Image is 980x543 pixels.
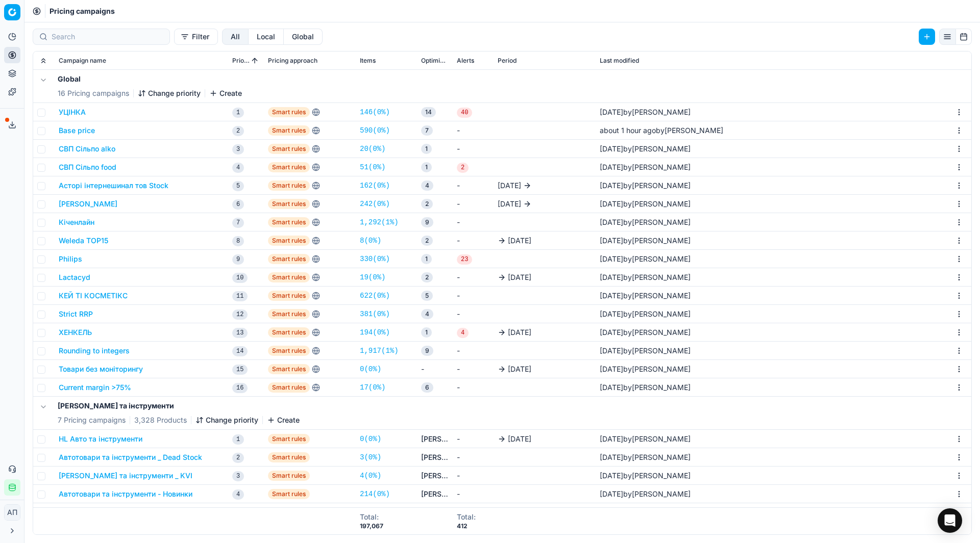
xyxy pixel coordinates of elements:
a: 381(0%) [360,309,390,319]
td: - [453,176,494,195]
div: by [PERSON_NAME] [600,327,691,338]
button: Change priority [138,88,201,98]
span: [DATE] [498,180,521,191]
span: Campaign name [59,57,106,65]
td: - [453,485,494,503]
span: 14 [232,346,248,356]
td: - [453,467,494,485]
span: Smart rules [268,180,310,191]
span: 14 [421,107,436,117]
span: 9 [421,217,433,227]
button: УЦІНКА [59,107,86,117]
td: - [453,287,494,305]
a: 622(0%) [360,291,390,301]
span: 8 [232,236,244,246]
span: [DATE] [600,383,623,392]
h5: Global [58,74,242,84]
span: 16 [232,383,248,393]
a: 0(0%) [360,364,381,374]
span: 3 [232,144,244,154]
span: Smart rules [268,489,310,499]
span: 1 [421,144,432,154]
nav: breadcrumb [50,6,115,16]
span: [DATE] [508,272,531,282]
div: by [PERSON_NAME] [600,309,691,319]
button: Create [209,88,242,98]
button: [PERSON_NAME] [59,199,117,209]
a: 162(0%) [360,180,390,191]
span: 3,328 Products [134,415,187,425]
a: 3(0%) [360,452,381,462]
button: Change priority [195,415,258,425]
button: Автотовари та інструменти - Новинки [59,489,192,499]
span: Period [498,57,517,65]
span: [DATE] [600,181,623,190]
span: 4 [232,489,244,500]
a: 194(0%) [360,327,390,338]
button: Filter [174,29,218,45]
span: 13 [232,328,248,338]
a: 590(0%) [360,125,390,136]
span: Priority [232,57,250,65]
span: 7 Pricing campaigns [58,415,126,425]
span: Smart rules [268,199,310,209]
button: Sorted by Priority ascending [250,56,260,66]
button: all [222,29,249,45]
span: [DATE] [600,199,623,208]
span: [DATE] [600,254,623,263]
span: 6 [421,382,433,393]
span: [DATE] [600,163,623,171]
span: [DATE] [600,434,623,443]
a: 214(0%) [360,489,390,499]
button: [PERSON_NAME] та інструменти _ KVI [59,471,192,481]
button: Товари без моніторингу [59,364,143,374]
a: 19(0%) [360,272,385,282]
a: [PERSON_NAME] та інструменти [421,452,449,462]
span: 5 [421,291,433,301]
span: [DATE] [600,346,623,355]
span: 4 [232,163,244,173]
span: 2 [232,453,244,463]
span: [DATE] [508,327,531,338]
div: by [PERSON_NAME] [600,434,691,444]
a: 242(0%) [360,199,390,209]
button: Кіченлайн [59,217,94,227]
span: Optimization groups [421,57,449,65]
div: by [PERSON_NAME] [600,291,691,301]
span: [DATE] [600,489,623,498]
td: - [453,268,494,287]
div: Total : [457,512,476,522]
span: Smart rules [268,162,310,172]
span: [DATE] [508,434,531,444]
div: by [PERSON_NAME] [600,452,691,462]
span: Smart rules [268,346,310,356]
td: - [453,378,494,397]
button: Асторі інтернешинал тов Stock [59,180,168,191]
span: 12 [232,309,248,320]
span: Smart rules [268,107,310,117]
span: Pricing campaigns [50,6,115,16]
div: by [PERSON_NAME] [600,346,691,356]
span: АП [5,505,20,520]
span: 1 [232,108,244,118]
div: by [PERSON_NAME] [600,364,691,374]
td: - [453,430,494,448]
span: 2 [421,199,433,209]
span: 5 [232,181,244,191]
a: [PERSON_NAME] та інструменти [421,434,449,444]
span: Last modified [600,57,639,65]
span: 11 [232,291,248,301]
span: 1 [421,254,432,264]
a: 1,292(1%) [360,217,399,227]
span: Smart rules [268,382,310,393]
button: Philips [59,254,82,264]
a: 20(0%) [360,144,385,154]
span: Items [360,57,376,65]
div: Total : [360,512,383,522]
a: 330(0%) [360,254,390,264]
span: Smart rules [268,471,310,481]
span: Smart rules [268,217,310,227]
span: 40 [457,108,472,118]
span: 10 [232,273,248,283]
span: [DATE] [600,309,623,318]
